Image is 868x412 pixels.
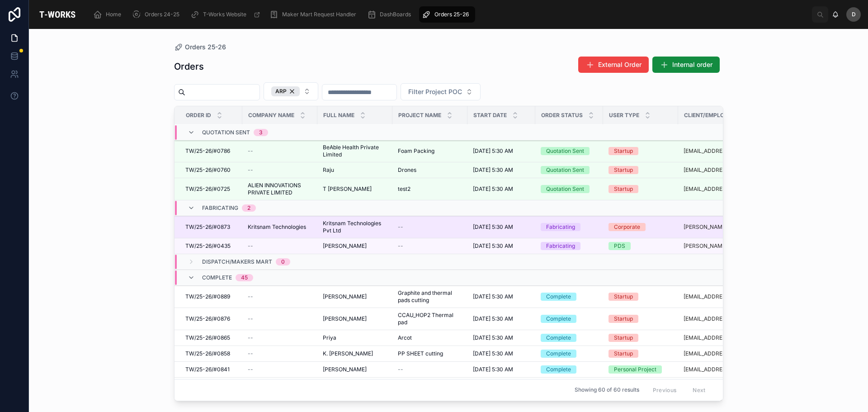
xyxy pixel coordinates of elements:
a: Drones [398,166,462,174]
div: Startup [614,334,633,342]
span: TW/25-26/#0858 [185,350,230,357]
a: test2 [398,185,462,193]
div: Startup [614,315,633,323]
a: [EMAIL_ADDRESS][DOMAIN_NAME] [684,350,764,357]
a: Complete [541,293,598,301]
span: -- [398,366,403,373]
button: Select Button [264,82,318,100]
a: TW/25-26/#0841 [185,366,237,373]
a: PDS [609,242,673,250]
a: [PERSON_NAME] [323,366,387,373]
a: -- [398,223,462,231]
div: Corporate [614,223,640,231]
a: Arcot [398,334,462,341]
button: Select Button [401,83,481,100]
a: ALIEN INNOVATIONS PRIVATE LIMITED [248,182,312,196]
span: test2 [398,185,410,193]
a: Startup [609,185,673,193]
a: Startup [609,166,673,174]
a: TW/25-26/#0865 [185,334,237,341]
span: -- [248,166,253,174]
span: Dispatch/Makers Mart [202,258,272,265]
a: -- [248,242,312,250]
a: Kritsnam Technologies Pvt Ltd [323,220,387,234]
a: Personal Project [609,365,673,374]
span: [DATE] 5:30 AM [473,223,513,231]
div: Startup [614,293,633,301]
span: Orders 25-26 [185,43,226,52]
span: DashBoards [380,11,411,18]
a: Fabricating [541,242,598,250]
a: Foam Packing [398,147,462,155]
span: [DATE] 5:30 AM [473,366,513,373]
a: [DATE] 5:30 AM [473,147,530,155]
span: [DATE] 5:30 AM [473,293,513,300]
button: External Order [578,57,649,73]
img: App logo [36,7,79,22]
a: [EMAIL_ADDRESS][DOMAIN_NAME] [684,147,764,155]
a: [DATE] 5:30 AM [473,242,530,250]
a: [DATE] 5:30 AM [473,166,530,174]
a: BeAble Health Private Limited [323,144,387,158]
a: [PERSON_NAME][EMAIL_ADDRESS][DOMAIN_NAME] [684,242,764,250]
span: Foam Packing [398,147,434,155]
a: CCAU_HOP2 Thermal pad [398,312,462,326]
span: [PERSON_NAME] [323,315,367,322]
div: Fabricating [546,223,575,231]
div: Quotation Sent [546,166,584,174]
span: [DATE] 5:30 AM [473,147,513,155]
span: [PERSON_NAME] [323,242,367,250]
span: External Order [598,60,642,69]
a: [EMAIL_ADDRESS][DOMAIN_NAME] [684,293,764,300]
a: Orders 24-25 [129,6,186,23]
span: TW/25-26/#0435 [185,242,231,250]
span: Priya [323,334,336,341]
span: [DATE] 5:30 AM [473,185,513,193]
a: [DATE] 5:30 AM [473,350,530,357]
a: -- [248,166,312,174]
a: Startup [609,334,673,342]
span: Order ID [186,112,211,119]
span: Order Status [541,112,583,119]
a: Quotation Sent [541,166,598,174]
div: Complete [546,315,571,323]
button: Unselect ARP [271,86,300,96]
div: Startup [614,350,633,358]
a: Corporate [609,223,673,231]
a: -- [398,242,462,250]
a: PP SHEET cutting [398,350,462,357]
a: [EMAIL_ADDRESS][DOMAIN_NAME] [684,315,764,322]
a: TW/25-26/#0858 [185,350,237,357]
a: Complete [541,365,598,374]
a: [PERSON_NAME] [323,242,387,250]
a: T [PERSON_NAME] [323,185,387,193]
a: [PERSON_NAME][EMAIL_ADDRESS][DOMAIN_NAME] [684,223,764,231]
a: [EMAIL_ADDRESS][DOMAIN_NAME] [684,366,764,373]
a: -- [248,147,312,155]
span: -- [248,350,253,357]
div: Personal Project [614,365,656,374]
a: [EMAIL_ADDRESS][DOMAIN_NAME] [684,166,764,174]
a: TW/25-26/#0876 [185,315,237,322]
span: Fabricating [202,204,238,212]
span: Kritsnam Technologies [248,223,306,231]
span: [PERSON_NAME] [323,366,367,373]
span: Project Name [398,112,441,119]
div: 45 [241,274,248,281]
a: TW/25-26/#0435 [185,242,237,250]
a: Quotation Sent [541,147,598,155]
a: Graphite and thermal pads cutting [398,289,462,304]
span: -- [248,366,253,373]
span: Home [106,11,121,18]
span: TW/25-26/#0873 [185,223,230,231]
a: [DATE] 5:30 AM [473,315,530,322]
a: T-Works Website [188,6,265,23]
a: -- [398,366,462,373]
span: Drones [398,166,416,174]
span: -- [398,223,403,231]
span: T-Works Website [203,11,246,18]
